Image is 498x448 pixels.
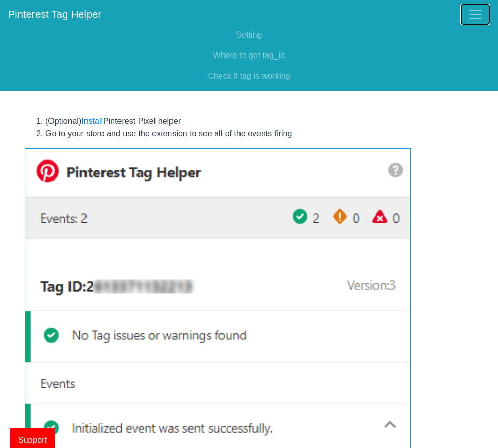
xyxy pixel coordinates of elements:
[81,117,103,126] a: Install
[8,45,490,66] a: Where to get tag_id
[45,128,473,140] li: Go to your store and use the extension to see all of the events firing
[8,4,101,25] a: Pinterest Tag Helper
[461,4,490,25] button: Toggle navigation
[8,66,490,86] a: Check if tag is working
[8,25,490,45] a: Setting
[45,115,473,128] li: (Optional) Pinterest Pixel helper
